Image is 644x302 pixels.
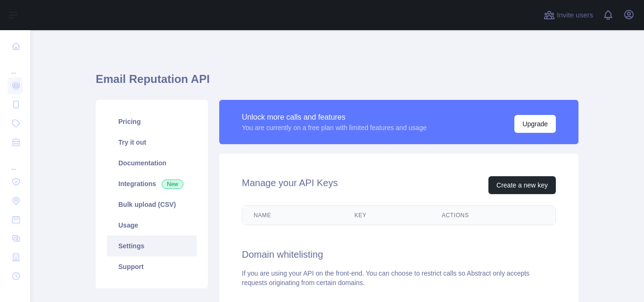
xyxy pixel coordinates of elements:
[107,111,197,132] a: Pricing
[96,72,578,94] h1: Email Reputation API
[242,123,427,132] div: You are currently on a free plan with limited features and usage
[242,176,338,194] h2: Manage your API Keys
[242,112,427,123] div: Unlock more calls and features
[242,248,556,261] h2: Domain whitelisting
[8,153,23,171] div: ...
[430,206,555,225] th: Actions
[343,206,430,225] th: Key
[107,153,197,173] a: Documentation
[107,236,197,256] a: Settings
[542,8,595,23] button: Invite users
[8,57,23,75] div: ...
[242,206,343,225] th: Name
[488,176,556,194] button: Create a new key
[557,10,593,21] span: Invite users
[107,256,197,277] a: Support
[514,115,556,133] button: Upgrade
[107,215,197,236] a: Usage
[242,269,556,287] div: If you are using your API on the front-end. You can choose to restrict calls so Abstract only acc...
[162,180,183,189] span: New
[107,173,197,194] a: Integrations New
[107,194,197,215] a: Bulk upload (CSV)
[107,132,197,153] a: Try it out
